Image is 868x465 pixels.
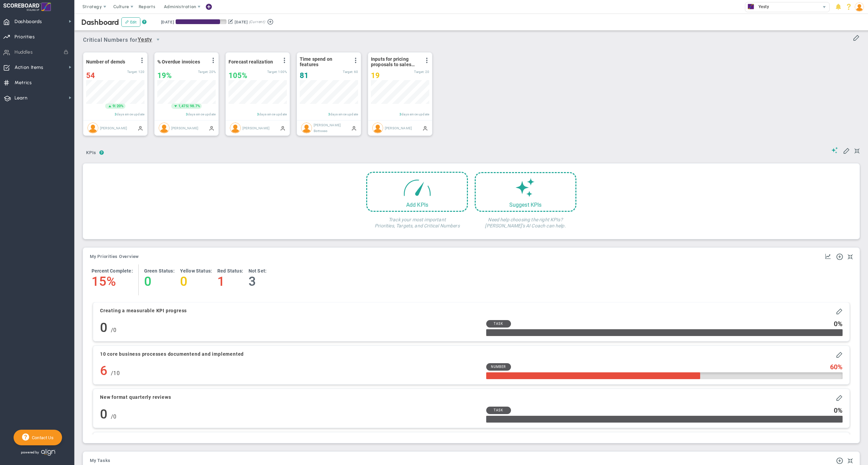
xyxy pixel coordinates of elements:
span: Huddles [15,45,33,59]
span: [PERSON_NAME] [385,126,412,130]
img: Manon Niesten [159,123,170,133]
span: Target: [414,70,424,74]
span: Suggestions (AI Feature) [831,147,838,153]
span: Action Items [15,60,43,75]
h4: Percent Complete: [92,268,133,274]
div: 0 [111,411,116,423]
img: Nick Stals [230,123,241,133]
h4: New format quarterly reviews [100,394,171,400]
h4: 0 [180,274,212,289]
span: 0 [834,407,837,414]
span: 100% [278,70,287,74]
span: [PERSON_NAME] [242,126,270,130]
div: Suggest KPIs [476,202,575,208]
span: Administration [164,4,196,9]
span: 81 [300,71,309,80]
span: days since update [330,112,358,116]
div: [DATE] [161,19,174,25]
span: 19 [371,71,380,80]
span: % Overdue invoices [157,59,200,64]
span: days since update [117,112,144,116]
span: | [188,104,189,108]
span: [PERSON_NAME] [171,126,198,130]
span: | [115,104,116,108]
span: 105% [229,71,248,80]
span: Priorities [15,30,35,44]
button: My Priorities Overview [90,254,139,260]
span: [PERSON_NAME] [100,126,127,130]
span: 54 [86,71,95,80]
h4: Not Set: [249,268,267,274]
span: select [820,2,829,12]
h4: 6 [100,363,107,378]
h4: 0 [100,407,107,422]
h4: Need help choosing the right KPIs? [PERSON_NAME]'s AI Coach can help. [475,212,576,229]
span: days since update [401,112,429,116]
span: Time spend on features [300,56,349,67]
span: select [152,34,164,45]
span: % [837,407,843,414]
span: Manually Updated [422,125,428,131]
span: Manually Updated [280,125,285,131]
h4: 0 [100,320,107,335]
span: Number of demo's [86,59,125,64]
span: Inputs for pricing proposals to sales team [371,56,420,67]
span: 3 [399,112,401,116]
span: days since update [259,112,287,116]
span: Strategy [82,4,102,9]
h4: Green Status: [144,268,175,274]
div: 0 [111,324,116,336]
span: 3 [328,112,330,116]
h4: % [106,274,116,289]
span: % [837,363,843,371]
span: Yesty [138,36,152,44]
h4: Red Status: [217,268,243,274]
span: Edit My KPIs [843,147,850,154]
div: Add KPIs [367,202,467,208]
span: 60 [830,363,837,371]
span: / [111,327,113,333]
span: Manually Updated [209,125,214,131]
span: My Priorities Overview [90,254,139,259]
img: Irapuan Coleto Bottosso [301,123,312,133]
span: / [111,370,113,376]
img: 208815.Person.photo [855,2,864,12]
span: Edit or Add Critical Numbers [853,34,860,41]
span: Yesty [755,2,769,11]
span: KPIs [83,147,99,158]
img: Iulia Sisova [372,123,383,133]
span: 19% [157,71,172,80]
span: Task [494,321,503,326]
span: My Tasks [90,458,111,463]
span: 3 [186,112,188,116]
span: 120 [138,70,144,74]
div: Period Progress: 87% Day 80 of 91 with 11 remaining. [176,19,226,24]
a: My Tasks [90,458,111,464]
h4: Track your most important Priorities, Targets, and Critical Numbers [366,212,468,229]
div: [DATE] [235,19,248,25]
div: 10 [111,367,120,379]
h4: 15 [92,274,106,289]
span: Manually Updated [138,125,143,131]
span: Dashboards [15,15,42,29]
img: Manon Niesten [87,123,98,133]
span: 20 [425,70,429,74]
span: days since update [188,112,216,116]
button: Edit [121,17,140,27]
span: Critical Numbers for [83,34,165,46]
h4: 0 [144,274,175,289]
span: Target: [343,70,353,74]
h4: Creating a measurable KPI progress [100,308,187,314]
span: 3 [257,112,259,116]
span: Dashboard [81,18,119,27]
span: Culture [113,4,129,9]
span: Learn [15,91,27,105]
span: / [111,413,113,420]
span: 20% [117,104,123,108]
span: Target: [127,70,137,74]
span: (Current) [249,19,265,25]
span: 1,475 [178,104,188,109]
span: Manually Updated [351,125,357,131]
span: 3 [115,112,117,116]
